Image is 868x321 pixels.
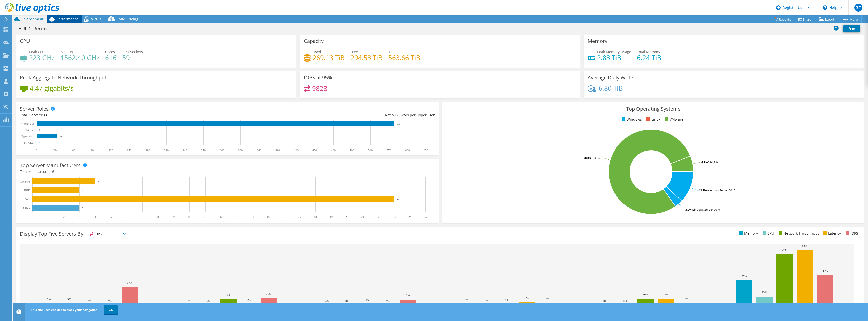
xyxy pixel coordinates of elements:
[275,149,280,152] text: 390
[110,215,112,219] text: 5
[206,299,210,302] text: 1%
[24,141,34,144] text: Physical
[30,85,73,91] h4: 4.47 gigabits/s
[685,208,692,211] tspan: 3.0%
[313,49,321,54] span: Used
[25,197,30,201] text: Dell
[173,215,175,219] text: 9
[82,189,84,192] text: 3
[53,149,57,152] text: 30
[235,215,238,219] text: 13
[838,15,862,23] a: More
[122,49,143,54] span: CPU Sockets
[247,298,251,301] text: 2%
[345,299,349,302] text: 0%
[88,231,128,237] span: IOPS
[795,15,815,23] a: Share
[330,215,333,219] text: 19
[397,198,400,201] text: 23
[663,293,668,296] text: 10%
[701,160,708,164] tspan: 6.1%
[266,292,271,295] text: 11%
[762,291,767,294] text: 13%
[331,149,336,152] text: 480
[388,55,420,60] h4: 563.66 TiB
[52,169,54,174] span: 6
[122,55,143,60] h4: 59
[777,231,819,236] li: Network Throughput
[361,215,364,219] text: 21
[31,308,98,312] span: This site uses cookies to track your navigation.
[43,113,47,117] span: 33
[620,117,642,122] li: Windows
[761,231,774,236] li: CPU
[251,215,254,219] text: 14
[82,207,84,210] text: 3
[23,206,30,210] text: Other
[56,17,78,21] span: Performance
[126,215,127,219] text: 6
[21,135,34,138] text: Hypervisor
[591,156,601,160] tspan: ESXi 7.0
[36,149,37,152] text: 0
[823,5,827,10] svg: \n
[597,49,631,54] span: Peak Memory Usage
[406,294,410,297] text: 9%
[699,188,707,192] tspan: 12.1%
[692,208,720,211] tspan: Windows Server 2019
[220,215,223,219] text: 12
[464,298,468,301] text: 3%
[350,49,358,54] span: Free
[304,38,324,44] h3: Capacity
[91,17,103,21] span: Virtual
[220,149,224,152] text: 300
[597,55,631,60] h4: 2.83 TiB
[201,149,206,152] text: 270
[802,244,807,248] text: 83%
[157,215,159,219] text: 8
[257,149,261,152] text: 360
[405,149,410,152] text: 600
[325,299,329,302] text: 1%
[47,298,51,301] text: 3%
[29,49,45,54] span: Peak CPU
[21,122,34,126] text: Guest VM
[599,85,623,91] h4: 6.80 TiB
[61,55,99,60] h4: 1562.40 GHz
[854,4,862,12] span: GC
[21,17,44,21] span: Environment
[388,49,397,54] span: Total
[127,149,131,152] text: 150
[844,231,858,236] li: IOPS
[393,215,396,219] text: 23
[377,215,380,219] text: 22
[227,293,230,297] text: 9%
[408,215,411,219] text: 24
[525,296,529,299] text: 5%
[91,149,94,152] text: 90
[505,298,508,301] text: 2%
[424,149,428,152] text: 630
[314,215,317,219] text: 18
[350,55,383,60] h4: 294.53 TiB
[446,106,861,112] h3: Top Operating Systems
[20,38,30,44] h3: CPU
[20,180,30,183] text: Lenovo
[39,129,40,131] text: 0
[20,106,49,112] h3: Server Roles
[312,86,327,91] h4: 9828
[16,26,55,31] h1: EUDC-Rerun
[186,299,190,302] text: 1%
[545,297,549,300] text: 4%
[304,75,332,80] h3: IOPS at 95%
[684,297,688,300] text: 4%
[267,215,270,219] text: 15
[313,55,345,60] h4: 269.13 TiB
[26,128,35,132] text: Virtual
[782,248,787,251] text: 77%
[60,135,62,138] text: 33
[20,169,435,175] h4: Total Manufacturers:
[771,15,795,23] a: Reports
[29,55,55,60] h4: 223 GHz
[227,112,435,118] div: Ratio: VMs per Hypervisor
